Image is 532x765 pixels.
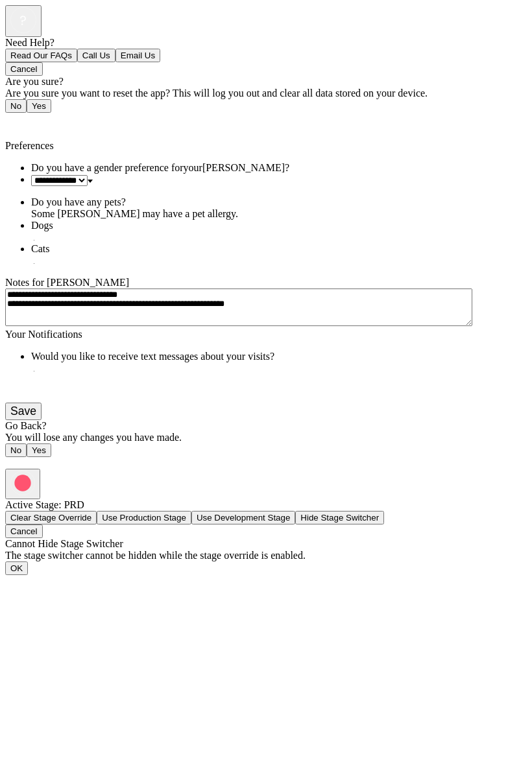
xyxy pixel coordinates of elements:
[31,351,527,362] div: Would you like to receive text messages about your visits?
[191,511,295,524] button: Use Development Stage
[5,432,527,443] div: You will lose any changes you have made.
[34,240,34,241] input: Dogs
[31,208,238,219] span: Some [PERSON_NAME] may have a pet allergy.
[5,511,97,524] button: Clear Stage Override
[5,420,527,432] div: Go Back?
[5,62,43,76] button: Cancel
[13,117,34,128] span: Back
[5,499,527,511] div: Active Stage: PRD
[5,550,527,561] div: The stage switcher cannot be hidden while the stage override is enabled.
[5,524,43,538] button: Cancel
[5,37,527,49] div: Need Help?
[5,277,527,288] div: Notes for [PERSON_NAME]
[5,76,527,88] div: Are you sure?
[295,511,384,524] button: Hide Stage Switcher
[5,403,42,420] button: Save
[5,443,27,457] button: No
[97,511,191,524] button: Use Production Stage
[5,49,77,62] button: Read Our FAQs
[31,243,527,255] div: Cats
[27,443,51,457] button: Yes
[5,99,27,113] button: No
[31,162,527,174] div: Do you have a gender preference for your [PERSON_NAME]?
[5,538,527,550] div: Cannot Hide Stage Switcher
[27,99,51,113] button: Yes
[34,263,34,264] input: Cats
[31,196,527,208] div: Do you have any pets?
[31,220,527,231] div: Dogs
[5,329,527,340] div: Your Notifications
[115,49,160,62] button: Email Us
[5,140,54,151] span: Preferences
[77,49,115,62] button: Call Us
[5,88,527,99] div: Are you sure you want to reset the app? This will log you out and clear all data stored on your d...
[5,117,34,128] a: Back
[5,561,28,575] button: OK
